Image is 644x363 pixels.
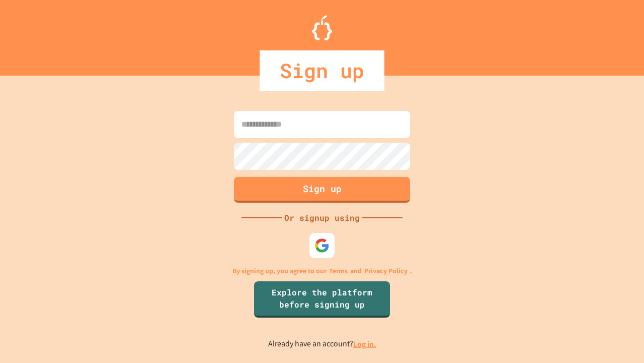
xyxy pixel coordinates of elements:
[282,212,362,224] div: Or signup using
[260,50,384,91] div: Sign up
[268,338,376,350] p: Already have an account?
[364,266,408,276] a: Privacy Policy
[312,15,332,40] img: Logo.svg
[329,266,348,276] a: Terms
[232,266,412,276] p: By signing up, you agree to our and .
[314,238,330,253] img: google-icon.svg
[234,177,410,203] button: Sign up
[353,339,376,349] a: Log in.
[254,281,390,318] a: Explore the platform before signing up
